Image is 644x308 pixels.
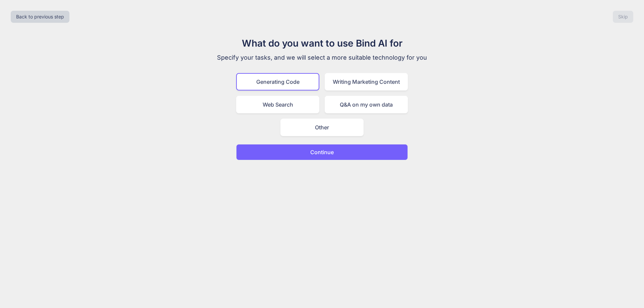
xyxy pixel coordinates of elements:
[11,11,69,23] button: Back to previous step
[613,11,633,23] button: Skip
[280,119,364,136] div: Other
[209,53,435,62] p: Specify your tasks, and we will select a more suitable technology for you
[236,144,408,160] button: Continue
[236,96,319,113] div: Web Search
[325,96,408,113] div: Q&A on my own data
[325,73,408,90] div: Writing Marketing Content
[209,36,435,50] h1: What do you want to use Bind AI for
[310,148,334,156] p: Continue
[236,73,319,90] div: Generating Code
